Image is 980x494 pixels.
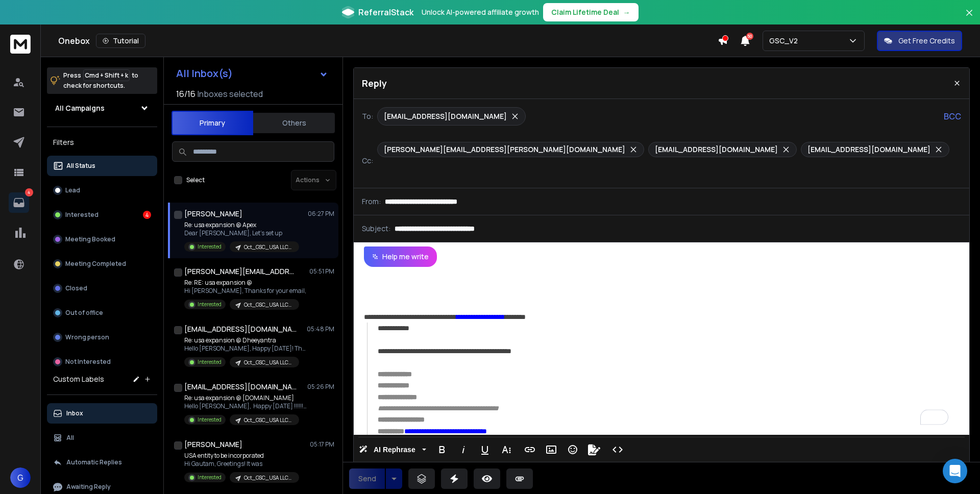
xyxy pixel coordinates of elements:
[244,416,293,424] p: Oct_GSC_USA LLC_20-100_India
[362,224,390,234] p: Subject:
[47,352,157,372] button: Not Interested
[384,111,507,121] p: [EMAIL_ADDRESS][DOMAIN_NAME]
[310,440,334,449] p: 05:17 PM
[63,70,138,91] p: Press to check for shortcuts.
[184,336,307,344] p: Re: usa expansion @ Dheeyantra
[47,254,157,274] button: Meeting Completed
[357,439,428,460] button: AI Rephrase
[10,467,31,488] button: G
[66,409,83,417] p: Inbox
[176,68,233,79] h1: All Inbox(s)
[47,205,157,225] button: Interested4
[66,483,111,491] p: Awaiting Reply
[746,33,753,40] span: 50
[47,180,157,201] button: Lead
[184,221,299,229] p: Re: usa expansion @ Apex
[198,88,263,100] h3: Inboxes selected
[963,6,976,31] button: Close banner
[184,266,297,277] h1: [PERSON_NAME][EMAIL_ADDRESS][DOMAIN_NAME]
[608,439,627,460] button: Code View
[358,6,413,18] span: ReferralStack
[432,439,452,460] button: Bold (⌘B)
[171,111,253,135] button: Primary
[542,439,561,460] button: Insert Image (⌘P)
[65,186,80,194] p: Lead
[244,243,293,251] p: Oct_GSC_USA LLC_20-100_India
[83,69,130,81] span: Cmd + Shift + k
[186,176,205,184] label: Select
[253,112,335,134] button: Others
[623,7,630,17] span: →
[184,394,307,402] p: Re: usa expansion @ [DOMAIN_NAME]
[198,301,222,308] p: Interested
[362,196,381,207] p: From:
[47,327,157,348] button: Wrong person
[584,439,604,460] button: Signature
[769,36,802,46] p: GSC_V2
[454,439,473,460] button: Italic (⌘I)
[362,156,373,166] p: Cc:
[372,446,418,454] span: AI Rephrase
[807,144,930,155] p: [EMAIL_ADDRESS][DOMAIN_NAME]
[184,382,297,392] h1: [EMAIL_ADDRESS][DOMAIN_NAME]
[307,383,334,391] p: 05:26 PM
[364,246,437,267] button: Help me write
[898,36,955,46] p: Get Free Credits
[362,76,387,90] p: Reply
[384,144,625,155] p: [PERSON_NAME][EMAIL_ADDRESS][PERSON_NAME][DOMAIN_NAME]
[184,460,299,468] p: Hi Gautam, Greetings! It was
[143,211,151,219] div: 4
[497,439,516,460] button: More Text
[198,416,222,424] p: Interested
[184,229,299,237] p: Dear [PERSON_NAME], Let's set up
[65,235,115,243] p: Meeting Booked
[308,210,334,218] p: 06:27 PM
[184,344,307,353] p: Hello [PERSON_NAME], Happy [DATE]! Thank you for
[96,34,145,48] button: Tutorial
[25,188,33,196] p: 4
[520,439,540,460] button: Insert Link (⌘K)
[65,211,99,219] p: Interested
[354,267,969,435] div: To enrich screen reader interactions, please activate Accessibility in Grammarly extension settings
[198,243,222,251] p: Interested
[47,156,157,176] button: All Status
[66,458,122,466] p: Automatic Replies
[47,229,157,250] button: Meeting Booked
[184,209,242,219] h1: [PERSON_NAME]
[307,325,334,333] p: 05:48 PM
[422,7,539,17] p: Unlock AI-powered affiliate growth
[943,459,967,483] div: Open Intercom Messenger
[244,474,293,482] p: Oct_GSC_USA LLC_20-100_India
[184,279,306,287] p: Re: RE: usa expansion @
[53,374,104,384] h3: Custom Labels
[58,34,718,48] div: Onebox
[168,63,336,84] button: All Inbox(s)
[309,267,334,276] p: 05:51 PM
[47,303,157,323] button: Out of office
[47,98,157,118] button: All Campaigns
[184,287,306,295] p: Hi [PERSON_NAME], Thanks for your email,
[944,110,961,122] p: BCC
[65,333,109,341] p: Wrong person
[184,324,297,334] h1: [EMAIL_ADDRESS][DOMAIN_NAME]
[362,111,373,121] p: To:
[47,278,157,299] button: Closed
[66,162,95,170] p: All Status
[184,439,242,450] h1: [PERSON_NAME]
[198,474,222,481] p: Interested
[655,144,778,155] p: [EMAIL_ADDRESS][DOMAIN_NAME]
[563,439,582,460] button: Emoticons
[244,359,293,366] p: Oct_GSC_USA LLC_20-100_India
[244,301,293,309] p: Oct_GSC_USA LLC_20-100_India
[47,452,157,473] button: Automatic Replies
[184,452,299,460] p: USA entity to be incorporated
[65,358,111,366] p: Not Interested
[198,358,222,366] p: Interested
[475,439,495,460] button: Underline (⌘U)
[543,3,639,21] button: Claim Lifetime Deal→
[65,260,126,268] p: Meeting Completed
[176,88,195,100] span: 16 / 16
[66,434,74,442] p: All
